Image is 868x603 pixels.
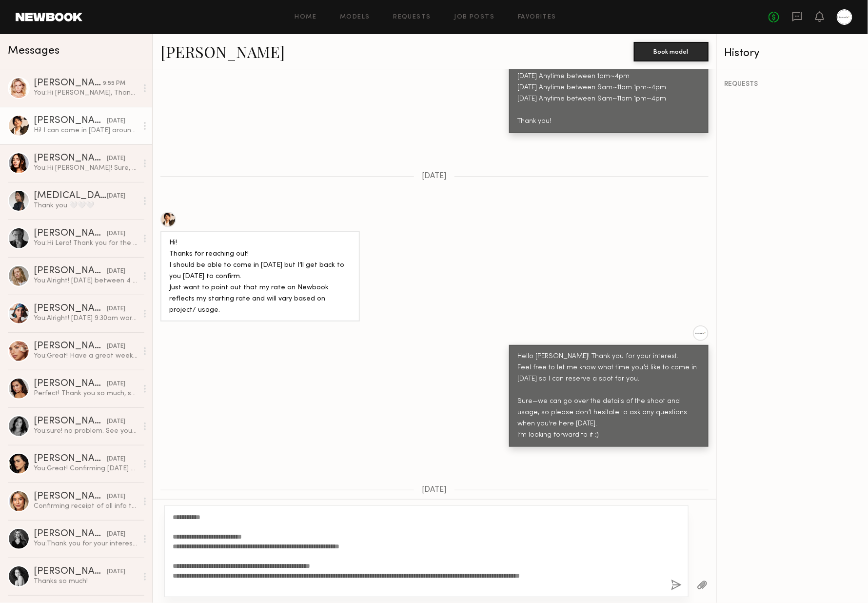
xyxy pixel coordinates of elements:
[34,342,107,351] div: [PERSON_NAME]
[34,502,138,511] div: Confirming receipt of all info thank you and look forward to meeting you next week!
[34,201,138,210] div: Thank you 🤍🤍🤍
[107,342,125,351] div: [DATE]
[634,47,709,55] a: Book model
[34,191,107,201] div: [MEDICAL_DATA][PERSON_NAME]
[34,126,138,135] div: Hi! I can come in [DATE] around 10:30am?
[8,45,59,57] span: Messages
[34,379,107,389] div: [PERSON_NAME]
[34,239,138,248] div: You: Hi Lera! Thank you for the response. Unfortunately, we’re only working [DATE] through [DATE]...
[160,41,285,62] a: [PERSON_NAME]
[34,229,107,239] div: [PERSON_NAME]
[34,154,107,163] div: [PERSON_NAME]
[295,14,317,20] a: Home
[340,14,370,20] a: Models
[34,351,138,361] div: You: Great! Have a great weekend and see you next week :)
[34,577,138,586] div: Thanks so much!
[107,530,125,539] div: [DATE]
[34,88,138,98] div: You: Hi [PERSON_NAME], Thank you for your interest! Alright. Does [DATE] 18th at 10am work for yo...
[34,539,138,548] div: You: Thank you for your interest! Just to confirm—your rate is $325 per hour or $2250 per day, co...
[107,380,125,389] div: [DATE]
[107,267,125,276] div: [DATE]
[107,304,125,314] div: [DATE]
[518,14,556,20] a: Favorites
[107,117,125,126] div: [DATE]
[422,172,447,181] span: [DATE]
[34,426,138,436] div: You: sure! no problem. See you later :)
[34,389,138,398] div: Perfect! Thank you so much, see you [DATE] :)
[34,116,107,126] div: [PERSON_NAME]
[34,529,107,539] div: [PERSON_NAME]
[107,455,125,464] div: [DATE]
[34,417,107,426] div: [PERSON_NAME]
[107,154,125,163] div: [DATE]
[107,567,125,577] div: [DATE]
[725,48,861,59] div: History
[34,79,103,88] div: [PERSON_NAME]
[518,351,700,441] div: Hello [PERSON_NAME]! Thank you for your interest. Feel free to let me know what time you’d like t...
[34,314,138,323] div: You: Alright! [DATE] 9:30am works and here is our studio information : office address : [STREET_A...
[634,42,709,61] button: Book model
[422,486,447,494] span: [DATE]
[34,163,138,173] div: You: Hi [PERSON_NAME]! Sure, [DATE] between 1-4pm works. Thanks!
[107,492,125,502] div: [DATE]
[34,464,138,473] div: You: Great! Confirming [DATE] 3:00pm and here is our studio information : office address : [STREE...
[34,567,107,577] div: [PERSON_NAME]
[107,229,125,239] div: [DATE]
[34,454,107,464] div: [PERSON_NAME]
[34,276,138,285] div: You: Alright! [DATE] between 4 - 4:30pm and here is our studio information : office address : [ST...
[454,14,495,20] a: Job Posts
[169,238,351,316] div: Hi! Thanks for reaching out! I should be able to come in [DATE] but I’ll get back to you [DATE] t...
[107,192,125,201] div: [DATE]
[34,266,107,276] div: [PERSON_NAME]
[394,14,431,20] a: Requests
[34,304,107,314] div: [PERSON_NAME]
[107,417,125,426] div: [DATE]
[725,81,861,88] div: REQUESTS
[34,492,107,502] div: [PERSON_NAME]
[103,79,125,88] div: 9:55 PM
